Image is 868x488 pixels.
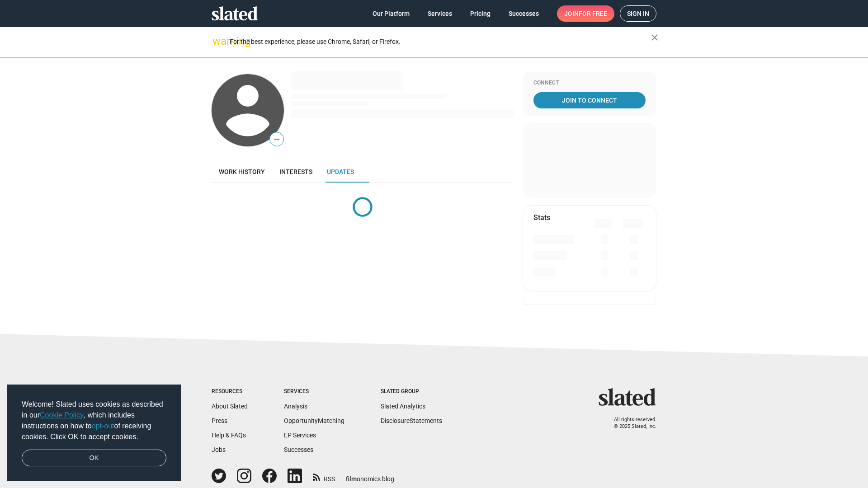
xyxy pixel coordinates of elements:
span: Services [428,5,452,22]
a: Cookie Policy [40,411,84,419]
a: Successes [284,446,313,453]
div: Resources [212,388,248,395]
a: Analysis [284,403,307,410]
a: About Slated [212,403,248,410]
a: Work history [212,161,272,183]
span: Pricing [470,5,491,22]
mat-card-title: Stats [533,213,550,222]
a: dismiss cookie message [22,450,166,467]
span: Interests [279,168,312,175]
span: Updates [327,168,354,175]
span: — [270,134,283,145]
a: DisclosureStatements [381,417,442,424]
span: Successes [509,5,539,22]
p: All rights reserved. © 2025 Slated, Inc. [604,417,656,430]
a: Pricing [463,5,498,22]
span: Join To Connect [535,92,644,108]
a: Join To Connect [533,92,646,108]
div: Services [284,388,344,395]
a: Help & FAQs [212,432,246,439]
mat-icon: warning [212,36,223,47]
a: Jobs [212,446,226,453]
a: Interests [272,161,320,183]
mat-icon: close [649,32,660,43]
a: filmonomics blog [346,468,394,483]
a: Sign in [620,5,656,22]
span: Sign in [627,6,649,21]
a: OpportunityMatching [284,417,344,424]
a: Successes [501,5,546,22]
span: Our Platform [373,5,410,22]
a: RSS [313,469,335,483]
span: Join [564,5,607,22]
a: Press [212,417,227,424]
a: Our Platform [365,5,417,22]
a: Services [420,5,459,22]
a: EP Services [284,432,316,439]
span: Welcome! Slated uses cookies as described in our , which includes instructions on how to of recei... [22,399,166,442]
a: Updates [320,161,361,183]
span: film [346,475,357,483]
a: Slated Analytics [381,403,425,410]
span: Work history [219,168,265,175]
a: opt-out [92,422,114,430]
div: Slated Group [381,388,442,395]
span: for free [579,5,607,22]
div: cookieconsent [7,385,181,481]
a: Joinfor free [557,5,614,22]
div: For the best experience, please use Chrome, Safari, or Firefox. [230,36,651,48]
div: Connect [533,80,646,87]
